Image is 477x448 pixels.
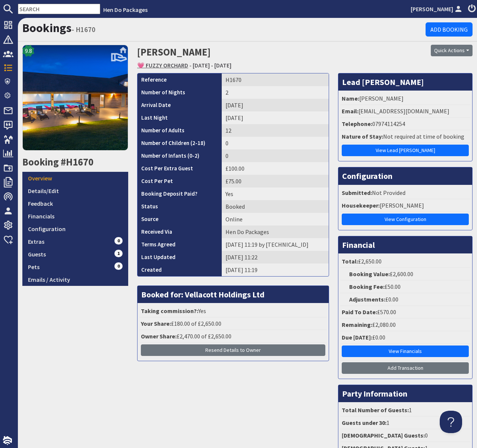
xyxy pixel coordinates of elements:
[338,385,472,402] h3: Party Information
[342,133,383,140] strong: Nature of Stay:
[114,237,123,244] span: 0
[138,213,222,225] th: Source
[138,238,222,251] th: Terms Agreed
[138,99,222,111] th: Arrival Date
[138,175,222,187] th: Cost Per Pet
[222,149,329,162] td: 0
[222,200,329,213] td: Booked
[22,184,128,197] a: Details/Edit
[342,334,372,341] strong: Due [DATE]:
[342,189,372,196] strong: Submitted:
[138,73,222,86] th: Reference
[22,223,128,235] a: Configuration
[411,4,464,13] a: [PERSON_NAME]
[340,306,470,319] li: £570.00
[22,261,128,273] a: Pets0
[340,255,470,268] li: £2,650.00
[349,283,385,290] strong: Booking Fee:
[342,432,425,439] strong: [DEMOGRAPHIC_DATA] Guests:
[222,264,329,276] td: [DATE] 11:19
[138,286,329,303] h3: Booked for: Vellacott Holdings Ltd
[72,25,95,34] small: - H1670
[431,45,473,56] button: Quick Actions
[22,273,128,286] a: Emails / Activity
[222,86,329,99] td: 2
[138,124,222,137] th: Number of Adults
[138,86,222,99] th: Number of Nights
[222,187,329,200] td: Yes
[138,251,222,264] th: Last Updated
[222,73,329,86] td: H1670
[340,187,470,199] li: Not Provided
[141,344,325,356] button: Resend Details to Owner
[338,167,472,184] h3: Configuration
[141,320,171,327] strong: Your Share:
[342,107,358,115] strong: Email:
[138,137,222,149] th: Number of Children (2-18)
[342,362,469,374] a: Add Transaction
[193,61,231,69] a: [DATE] - [DATE]
[440,411,462,433] iframe: Toggle Customer Support
[340,404,470,417] li: 1
[342,419,386,426] strong: Guests under 30:
[340,118,470,130] li: 07974114254
[342,214,469,225] a: View Configuration
[342,120,372,127] strong: Telephone:
[22,45,128,151] img: 💗 FUZZY ORCHARD's icon
[342,308,377,316] strong: Paid To Date:
[22,210,128,223] a: Financials
[139,318,327,330] li: £180.00 of £2,650.00
[22,197,128,210] a: Feedback
[138,200,222,213] th: Status
[176,242,181,248] i: Agreements were checked at the time of signing booking terms:<br>- I AGREE to take out appropriat...
[137,45,358,71] h2: [PERSON_NAME]
[137,61,188,69] a: 💗 FUZZY ORCHARD
[138,162,222,175] th: Cost Per Extra Guest
[340,130,470,143] li: Not required at time of booking
[22,20,72,35] a: Bookings
[342,406,409,414] strong: Total Number of Guests:
[25,46,32,55] span: 9.8
[342,346,469,357] a: View Financials
[340,331,470,344] li: £0.00
[103,6,148,13] a: Hen Do Packages
[342,321,372,328] strong: Remaining:
[114,262,123,270] span: 0
[338,236,472,253] h3: Financial
[340,417,470,429] li: 1
[22,45,128,156] a: 9.8
[340,268,470,281] li: £2,600.00
[340,105,470,118] li: [EMAIL_ADDRESS][DOMAIN_NAME]
[22,172,128,184] a: Overview
[222,162,329,175] td: £100.00
[222,111,329,124] td: [DATE]
[139,305,327,318] li: Yes
[349,270,390,278] strong: Booking Value:
[138,225,222,238] th: Received Via
[205,347,261,353] span: Resend Details to Owner
[22,248,128,261] a: Guests1
[340,281,470,293] li: £50.00
[222,238,329,251] td: [DATE] 11:19 by [TECHNICAL_ID]
[138,264,222,276] th: Created
[114,250,123,257] span: 1
[222,99,329,111] td: [DATE]
[189,61,192,69] span: -
[222,213,329,225] td: Online
[340,293,470,306] li: £0.00
[426,22,473,37] a: Add Booking
[338,73,472,91] h3: Lead [PERSON_NAME]
[222,225,329,238] td: Hen Do Packages
[18,4,100,14] input: SEARCH
[342,145,469,156] a: View Lead [PERSON_NAME]
[342,95,359,102] strong: Name:
[222,175,329,187] td: £75.00
[340,429,470,442] li: 0
[22,235,128,248] a: Extras0
[138,149,222,162] th: Number of Infants (0-2)
[139,330,327,343] li: £2,470.00 of £2,650.00
[141,332,177,340] strong: Owner Share:
[3,436,12,445] img: staytech_i_w-64f4e8e9ee0a9c174fd5317b4b171b261742d2d393467e5bdba4413f4f884c10.svg
[222,124,329,137] td: 12
[342,258,358,265] strong: Total:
